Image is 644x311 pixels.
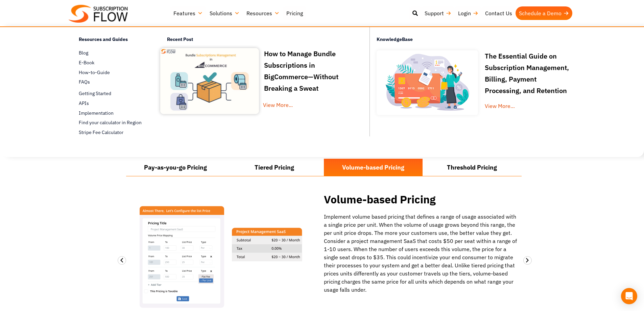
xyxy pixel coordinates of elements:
li: Tiered Pricing [225,159,324,176]
a: APIs [79,99,144,107]
li: Volume-based Pricing [324,159,423,176]
span: FAQs [79,79,90,86]
li: Threshold Pricing [423,159,522,176]
img: Online-recurring-Billing-software [373,47,481,118]
span: Getting Started [79,90,111,97]
a: Stripe Fee Calculator [79,129,144,137]
li: Pay-as-you-go Pricing [126,159,225,176]
a: How-to-Guide [79,68,144,76]
span: E-Book [79,59,94,66]
a: Login [455,6,482,20]
a: View More... [263,101,358,120]
span: Blog [79,49,88,57]
a: Support [421,6,455,20]
a: How to Manage Bundle Subscriptions in BigCommerce—Without Breaking a Sweat [264,49,338,95]
h4: KnowledgeBase [377,32,584,47]
a: Contact Us [482,6,516,20]
a: Resources [243,6,283,20]
a: Getting Started [79,89,144,97]
a: Schedule a Demo [516,6,572,20]
div: Open Intercom Messenger [621,288,637,304]
img: Subscriptionflow [69,5,128,23]
a: Solutions [206,6,243,20]
span: APIs [79,100,89,107]
p: The Essential Guide on Subscription Management, Billing, Payment Processing, and Retention [485,50,574,96]
a: Pricing [283,6,306,20]
a: View More… [485,103,515,109]
a: E-Book [79,59,144,67]
a: Blog [79,49,144,57]
a: Implementation [79,109,144,117]
a: Find your calculator in Region [79,119,144,127]
h2: Volume-based Pricing [324,193,518,206]
img: Bundle Subscriptions in BigCommerce [160,48,259,114]
a: FAQs [79,78,144,86]
span: Implementation [79,110,114,117]
a: Features [170,6,206,20]
h4: Resources and Guides [79,36,144,45]
p: Implement volume based pricing that defines a range of usage associated with a single price per u... [324,213,518,294]
h4: Recent Post [167,36,364,45]
span: How-to-Guide [79,69,110,76]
